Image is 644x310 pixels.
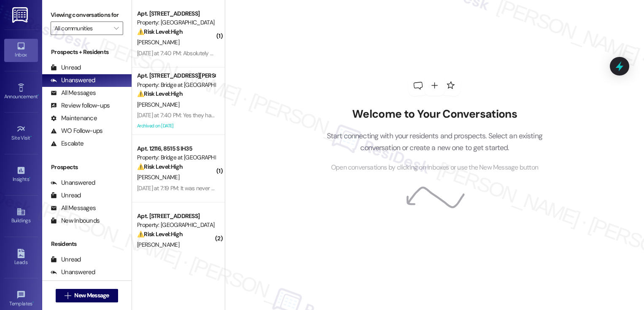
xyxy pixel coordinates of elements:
[51,268,95,277] div: Unanswered
[137,184,278,192] div: [DATE] at 7:19 PM: It was never fixed and continued to leak
[4,39,38,62] a: Inbox
[4,205,38,227] a: Buildings
[42,240,132,248] div: Residents
[137,101,179,108] span: [PERSON_NAME]
[51,114,97,123] div: Maintenance
[137,212,215,221] div: Apt. [STREET_ADDRESS]
[137,28,183,35] strong: ⚠️ Risk Level: High
[42,163,132,172] div: Prospects
[54,22,110,35] input: All communities
[51,8,123,22] label: Viewing conversations for
[4,122,38,145] a: Site Visit •
[137,173,179,181] span: [PERSON_NAME]
[42,48,132,57] div: Prospects + Residents
[137,230,183,238] strong: ⚠️ Risk Level: High
[65,292,71,299] i: 
[137,144,215,153] div: Apt. 12116, 8515 S IH35
[51,191,81,200] div: Unread
[30,134,32,140] span: •
[51,101,110,110] div: Review follow-ups
[137,111,461,119] div: [DATE] at 7:40 PM: Yes they had no idea what you were talking about. Also they seem to have mutte...
[32,299,34,305] span: •
[51,178,95,187] div: Unanswered
[114,25,119,32] i: 
[137,90,183,97] strong: ⚠️ Risk Level: High
[137,49,353,57] div: [DATE] at 7:40 PM: Absolutely you do. Please have them come. Thank you so very much!!
[51,76,95,85] div: Unanswered
[51,204,96,213] div: All Messages
[51,139,84,148] div: Escalate
[137,71,215,80] div: Apt. [STREET_ADDRESS][PERSON_NAME]
[314,130,555,154] p: Start connecting with your residents and prospects. Select an existing conversation or create a n...
[137,163,183,170] strong: ⚠️ Risk Level: High
[29,175,30,181] span: •
[314,108,555,121] h2: Welcome to Your Conversations
[137,221,215,229] div: Property: [GEOGRAPHIC_DATA]
[51,216,100,225] div: New Inbounds
[137,18,215,27] div: Property: [GEOGRAPHIC_DATA]
[137,81,215,89] div: Property: Bridge at [GEOGRAPHIC_DATA]
[136,121,216,131] div: Archived on [DATE]
[38,92,39,98] span: •
[51,63,81,72] div: Unread
[51,255,81,264] div: Unread
[137,9,215,18] div: Apt. [STREET_ADDRESS]
[137,241,179,248] span: [PERSON_NAME]
[51,127,102,135] div: WO Follow-ups
[51,89,96,97] div: All Messages
[137,153,215,162] div: Property: Bridge at [GEOGRAPHIC_DATA]
[137,38,179,46] span: [PERSON_NAME]
[331,162,538,173] span: Open conversations by clicking on inboxes or use the New Message button
[4,246,38,269] a: Leads
[56,289,118,302] button: New Message
[12,7,30,23] img: ResiDesk Logo
[74,291,109,300] span: New Message
[4,163,38,186] a: Insights •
